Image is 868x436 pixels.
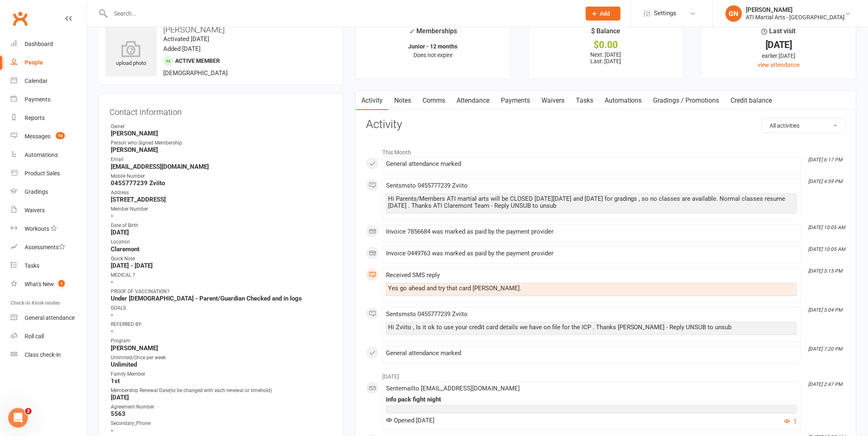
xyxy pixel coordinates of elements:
[25,151,58,158] div: Automations
[25,314,75,321] div: General attendance
[784,417,797,427] button: 1
[386,417,434,424] span: Opened [DATE]
[111,222,332,229] div: Date of Birth
[163,35,209,43] time: Activated [DATE]
[25,170,60,177] div: Product Sales
[600,10,610,17] span: Add
[11,90,87,109] a: Payments
[536,41,676,49] div: $0.00
[11,109,87,127] a: Reports
[56,132,65,139] span: 10
[586,7,621,21] button: Add
[809,346,843,352] i: [DATE] 7:20 PM
[25,333,44,340] div: Roll call
[111,172,332,180] div: Mobile Number
[111,229,332,236] strong: [DATE]
[409,28,414,35] i: ✓
[11,53,87,72] a: People
[746,14,845,21] div: ATI Martial Arts - [GEOGRAPHIC_DATA]
[25,78,48,84] div: Calendar
[386,396,797,403] div: info pack fight night
[25,262,39,269] div: Tasks
[8,408,28,428] iframe: Intercom live chat
[111,271,332,279] div: MEDICAL ?
[388,195,795,209] div: Hi Parents/Members ATI martial arts will be CLOSED [DATE][DATE] and [DATE] for gradings , so no c...
[746,6,845,14] div: [PERSON_NAME]
[809,225,845,230] i: [DATE] 10:05 AM
[111,295,332,302] strong: Under [DEMOGRAPHIC_DATA] - Parent/Guardian Checked and in logs
[11,127,87,146] a: Messages 10
[408,43,457,50] strong: Junior - 12 months
[809,307,843,313] i: [DATE] 5:04 PM
[111,403,332,411] div: Agreement Number
[111,130,332,137] strong: [PERSON_NAME]
[110,104,332,117] h3: Contact information
[25,188,48,195] div: Gradings
[809,381,843,387] i: [DATE] 2:47 PM
[386,250,797,257] div: Invoice 0449763 was marked as paid by the payment provider
[591,26,620,41] div: $ Balance
[111,354,332,362] div: Unlimited/Once per week
[111,394,332,401] strong: [DATE]
[809,157,843,163] i: [DATE] 6:17 PM
[709,41,849,49] div: [DATE]
[25,41,53,47] div: Dashboard
[11,146,87,164] a: Automations
[111,278,332,286] strong: -
[726,5,742,22] div: GN
[111,212,332,220] strong: -
[366,368,846,381] li: [DATE]
[386,161,797,168] div: General attendance marked
[536,91,570,110] a: Waivers
[386,272,797,279] div: Received SMS reply
[25,133,50,140] div: Messages
[725,91,778,110] a: Credit balance
[111,146,332,154] strong: [PERSON_NAME]
[111,262,332,269] strong: [DATE] - [DATE]
[111,255,332,263] div: Quick Note
[809,179,843,184] i: [DATE] 4:59 PM
[25,351,61,358] div: Class check-in
[11,327,87,346] a: Roll call
[388,285,795,292] div: Yes go ahead and try that card [PERSON_NAME].
[11,238,87,257] a: Assessments
[111,156,332,163] div: Email
[111,205,332,213] div: Member Number
[111,377,332,385] strong: 1st
[111,361,332,368] strong: Unlimited
[25,59,43,66] div: People
[111,123,332,131] div: Owner
[111,420,332,427] div: Secondary_Phone
[111,196,332,203] strong: [STREET_ADDRESS]
[366,144,846,157] li: This Month
[11,309,87,327] a: General attendance kiosk mode
[409,26,457,41] div: Memberships
[108,8,576,19] input: Search...
[25,115,45,121] div: Reports
[111,321,332,328] div: REFERRED BY:
[356,91,388,110] a: Activity
[11,164,87,183] a: Product Sales
[11,72,87,90] a: Calendar
[11,183,87,201] a: Gradings
[10,8,30,29] a: Clubworx
[111,189,332,197] div: Address
[648,91,725,110] a: Gradings / Promotions
[175,57,220,64] span: Active member
[111,427,332,434] strong: -
[11,35,87,53] a: Dashboard
[386,350,797,357] div: General attendance marked
[451,91,495,110] a: Attendance
[25,244,65,250] div: Assessments
[762,26,796,41] div: Last visit
[111,246,332,253] strong: Claremont
[105,25,336,34] h3: [PERSON_NAME]
[25,408,32,415] span: 2
[599,91,648,110] a: Automations
[111,238,332,246] div: Location
[386,385,520,392] span: Sent email to [EMAIL_ADDRESS][DOMAIN_NAME]
[163,45,201,53] time: Added [DATE]
[111,311,332,319] strong: -
[709,51,849,60] div: earlier [DATE]
[809,246,845,252] i: [DATE] 10:05 AM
